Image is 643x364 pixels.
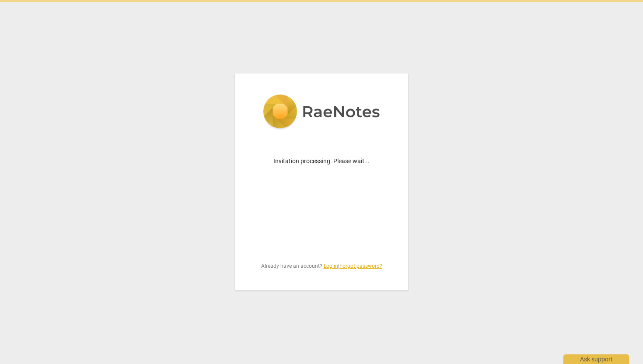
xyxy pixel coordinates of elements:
[324,263,338,269] a: Log in
[256,262,387,270] span: Already have an account? |
[563,354,629,364] div: Ask support
[263,94,380,130] img: 5ac2273c67554f335776073100b6d88f.svg
[339,263,382,269] a: Forgot password?
[256,157,387,166] p: Invitation processing. Please wait...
